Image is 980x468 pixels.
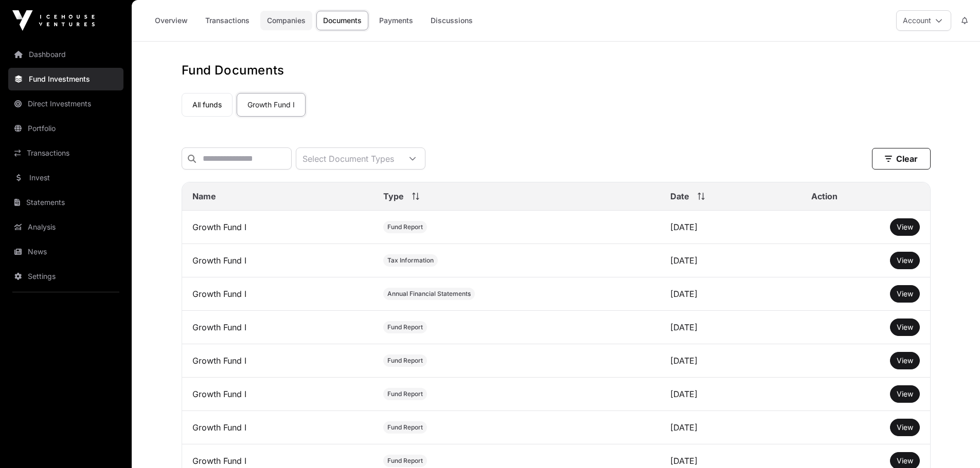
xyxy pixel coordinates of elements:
[897,389,913,399] a: View
[897,289,913,298] span: View
[929,419,980,468] iframe: Chat Widget
[890,419,920,436] button: View
[8,68,123,90] a: Fund Investments
[897,222,913,232] a: View
[8,191,123,214] a: Statements
[890,385,920,403] button: View
[890,252,920,269] button: View
[897,222,913,231] span: View
[897,323,913,331] span: View
[660,311,801,344] td: [DATE]
[387,256,434,265] span: Tax Information
[387,290,471,298] span: Annual Financial Statements
[897,322,913,332] a: View
[897,456,913,465] span: View
[387,457,423,465] span: Fund Report
[316,11,368,30] a: Documents
[897,422,913,433] a: View
[182,244,373,277] td: Growth Fund I
[890,218,920,236] button: View
[8,142,123,164] a: Transactions
[8,265,123,288] a: Settings
[182,311,373,344] td: Growth Fund I
[387,223,423,231] span: Fund Report
[182,411,373,444] td: Growth Fund I
[182,211,373,244] td: Growth Fund I
[8,43,123,66] a: Dashboard
[372,11,420,30] a: Payments
[897,423,913,432] span: View
[387,357,423,365] span: Fund Report
[811,190,838,202] span: Action
[890,285,920,303] button: View
[660,211,801,244] td: [DATE]
[387,323,423,331] span: Fund Report
[182,62,931,79] h1: Fund Documents
[12,10,95,31] img: Icehouse Ventures Logo
[383,190,404,202] span: Type
[296,148,400,169] div: Select Document Types
[896,10,951,31] button: Account
[660,378,801,411] td: [DATE]
[8,117,123,140] a: Portfolio
[182,93,233,117] a: All funds
[237,93,306,117] a: Growth Fund I
[872,148,931,170] button: Clear
[387,390,423,398] span: Fund Report
[890,319,920,336] button: View
[660,344,801,378] td: [DATE]
[192,190,216,202] span: Name
[660,244,801,277] td: [DATE]
[670,190,689,202] span: Date
[897,289,913,299] a: View
[660,277,801,311] td: [DATE]
[199,11,256,30] a: Transactions
[897,456,913,466] a: View
[182,344,373,378] td: Growth Fund I
[148,11,194,30] a: Overview
[897,355,913,366] a: View
[8,92,123,115] a: Direct Investments
[424,11,479,30] a: Discussions
[660,411,801,444] td: [DATE]
[897,389,913,398] span: View
[8,216,123,238] a: Analysis
[890,352,920,369] button: View
[897,255,913,266] a: View
[897,256,913,265] span: View
[387,423,423,432] span: Fund Report
[182,277,373,311] td: Growth Fund I
[260,11,312,30] a: Companies
[897,356,913,365] span: View
[8,166,123,189] a: Invest
[182,378,373,411] td: Growth Fund I
[8,240,123,263] a: News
